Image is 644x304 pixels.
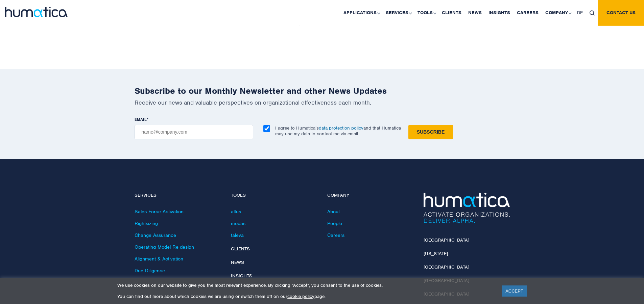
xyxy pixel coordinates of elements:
[231,259,244,265] a: News
[424,193,510,223] img: Humatica
[135,193,221,198] h4: Services
[135,125,253,139] input: name@company.com
[327,232,344,238] a: Careers
[135,209,184,215] a: Sales Force Activation
[231,232,244,238] a: taleva
[117,294,494,299] p: You can find out more about which cookies we are using or switch them off on our page.
[408,125,453,139] input: Subscribe
[424,264,469,270] a: [GEOGRAPHIC_DATA]
[135,86,510,96] h2: Subscribe to our Monthly Newsletter and other News Updates
[135,99,510,106] p: Receive our news and valuable perspectives on organizational effectiveness each month.
[135,117,147,122] span: EMAIL
[287,294,314,299] a: cookie policy
[424,251,448,256] a: [US_STATE]
[231,209,241,215] a: altus
[231,273,252,279] a: Insights
[135,268,165,274] a: Due Diligence
[117,282,494,288] p: We use cookies on our website to give you the most relevant experience. By clicking “Accept”, you...
[135,232,176,238] a: Change Assurance
[319,125,363,131] a: data protection policy
[231,193,317,198] h4: Tools
[231,220,245,226] a: modas
[135,256,183,262] a: Alignment & Activation
[327,193,413,198] h4: Company
[135,220,158,226] a: Rightsizing
[577,10,583,16] span: DE
[263,125,270,132] input: I agree to Humatica’sdata protection policyand that Humatica may use my data to contact me via em...
[327,220,342,226] a: People
[327,209,340,215] a: About
[135,244,194,250] a: Operating Model Re-design
[5,7,68,17] img: logo
[231,246,250,252] a: Clients
[502,285,527,297] a: ACCEPT
[424,237,469,243] a: [GEOGRAPHIC_DATA]
[590,10,595,16] img: search_icon
[275,125,401,137] p: I agree to Humatica’s and that Humatica may use my data to contact me via email.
